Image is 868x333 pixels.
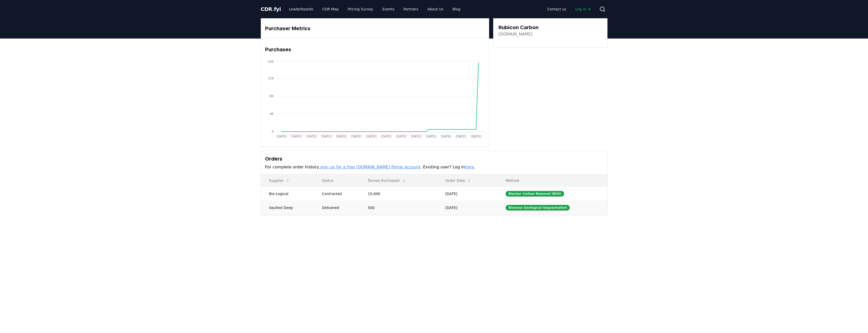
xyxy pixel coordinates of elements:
[272,130,274,133] tspan: 0
[364,176,410,186] button: Tonnes Purchased
[320,165,420,169] a: sign up for a free [DOMAIN_NAME] Portal account
[575,7,591,12] span: Log in
[437,187,497,201] td: [DATE]
[498,31,532,37] a: [DOMAIN_NAME]
[285,5,317,14] a: Leaderboards
[360,187,437,201] td: 15,000
[351,135,361,138] tspan: [DATE]
[261,6,281,13] a: CDR.fyi
[366,135,376,138] tspan: [DATE]
[291,135,302,138] tspan: [DATE]
[261,6,281,12] span: CDR fyi
[506,191,564,197] div: Biochar Carbon Removal (BCR)
[471,135,481,138] tspan: [DATE]
[322,191,356,196] div: Contracted
[423,5,447,14] a: About Us
[265,155,603,163] h3: Orders
[381,135,391,138] tspan: [DATE]
[360,201,437,215] td: 500
[265,164,603,170] p: For complete order history, . Existing user? Log in .
[344,5,377,14] a: Pricing Survey
[265,25,485,32] h3: Purchaser Metrics
[318,5,343,14] a: CDR Map
[285,5,464,14] nav: Main
[318,178,356,183] p: Status
[441,176,475,186] button: Order Date
[506,205,570,211] div: Biomass Geological Sequestration
[268,77,274,80] tspan: 12K
[441,135,451,138] tspan: [DATE]
[426,135,436,138] tspan: [DATE]
[399,5,422,14] a: Partners
[322,205,356,210] div: Delivered
[465,165,474,169] a: here
[502,178,603,183] p: Method
[276,135,287,138] tspan: [DATE]
[456,135,466,138] tspan: [DATE]
[321,135,331,138] tspan: [DATE]
[270,112,274,116] tspan: 4K
[270,94,274,98] tspan: 8K
[306,135,317,138] tspan: [DATE]
[543,5,595,14] nav: Main
[396,135,406,138] tspan: [DATE]
[261,187,314,201] td: Bio-Logical
[411,135,421,138] tspan: [DATE]
[571,5,595,14] a: Log in
[265,176,294,186] button: Supplier
[272,6,274,12] span: .
[449,5,465,14] a: Blog
[336,135,346,138] tspan: [DATE]
[498,24,539,31] h3: Rubicon Carbon
[261,201,314,215] td: Vaulted Deep
[543,5,570,14] a: Contact us
[268,60,274,63] tspan: 16K
[378,5,398,14] a: Events
[437,201,497,215] td: [DATE]
[265,46,485,53] h3: Purchases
